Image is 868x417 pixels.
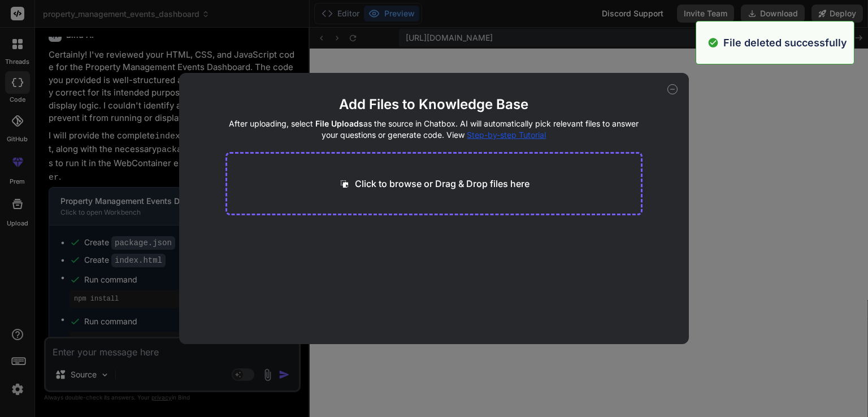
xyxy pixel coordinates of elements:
[315,119,363,128] span: File Uploads
[708,35,719,50] img: alert
[225,95,643,114] h2: Add Files to Knowledge Base
[355,177,530,190] p: Click to browse or Drag & Drop files here
[467,130,546,140] span: Step-by-step Tutorial
[225,118,643,141] h4: After uploading, select as the source in Chatbox. AI will automatically pick relevant files to an...
[723,35,847,50] p: File deleted successfully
